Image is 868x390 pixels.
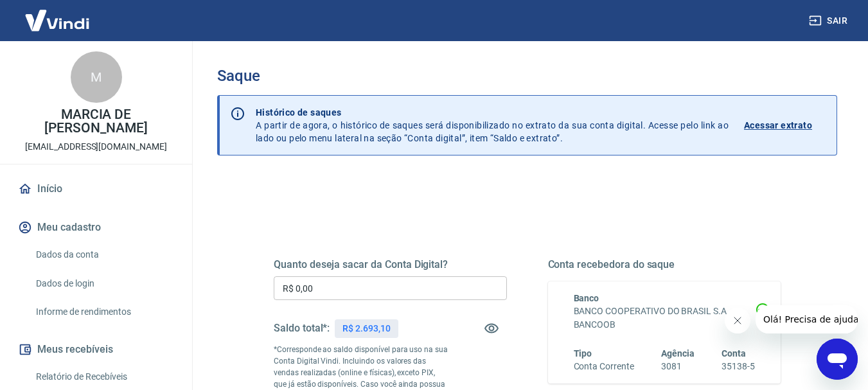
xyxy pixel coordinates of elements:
h6: 35138-5 [722,360,755,373]
h6: Conta Corrente [574,360,634,373]
span: Conta [722,348,746,359]
p: [EMAIL_ADDRESS][DOMAIN_NAME] [25,140,167,154]
p: Histórico de saques [256,106,729,119]
p: Acessar extrato [744,119,812,132]
h5: Saldo total*: [274,322,330,335]
a: Dados da conta [31,242,177,268]
p: A partir de agora, o histórico de saques será disponibilizado no extrato da sua conta digital. Ac... [256,106,729,145]
span: Agência [661,348,695,359]
img: Vindi [15,1,99,40]
a: Acessar extrato [744,106,826,145]
h6: 3081 [661,360,695,373]
iframe: Mensagem da empresa [756,305,858,333]
iframe: Botão para abrir a janela de mensagens [817,339,858,380]
span: Tipo [574,348,592,359]
a: Início [15,175,177,203]
span: Banco [574,293,599,303]
p: MARCIA DE [PERSON_NAME] [10,108,182,135]
a: Relatório de Recebíveis [31,364,177,390]
a: Informe de rendimentos [31,299,177,325]
h6: BANCO COOPERATIVO DO BRASIL S.A. - BANCOOB [574,305,756,332]
div: M [71,51,122,103]
h5: Conta recebedora do saque [548,258,781,271]
h3: Saque [217,67,837,85]
a: Dados de login [31,270,177,297]
button: Sair [806,9,853,33]
button: Meus recebíveis [15,335,177,364]
button: Meu cadastro [15,213,177,242]
h5: Quanto deseja sacar da Conta Digital? [274,258,507,271]
span: Olá! Precisa de ajuda? [8,9,108,19]
p: R$ 2.693,10 [342,322,390,335]
iframe: Fechar mensagem [725,308,750,333]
